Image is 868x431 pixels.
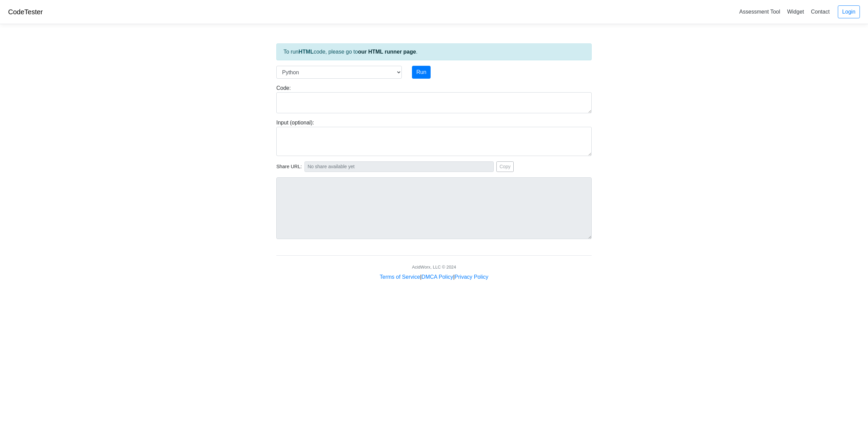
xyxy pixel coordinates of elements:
a: Privacy Policy [455,274,489,280]
div: To run code, please go to . [276,43,592,60]
div: Input (optional): [271,119,597,156]
a: Terms of Service [380,274,420,280]
div: AcidWorx, LLC © 2024 [412,264,456,270]
span: Share URL: [276,163,302,171]
a: DMCA Policy [421,274,453,280]
button: Copy [496,161,514,172]
a: Login [838,5,860,18]
input: No share available yet [304,161,494,172]
strong: HTML [298,49,313,55]
a: Widget [784,6,807,17]
button: Run [412,66,431,79]
a: CodeTester [8,8,43,16]
a: Contact [808,6,832,17]
a: our HTML runner page [358,49,416,55]
div: | | [380,273,488,281]
div: Code: [271,84,597,113]
a: Assessment Tool [736,6,783,17]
